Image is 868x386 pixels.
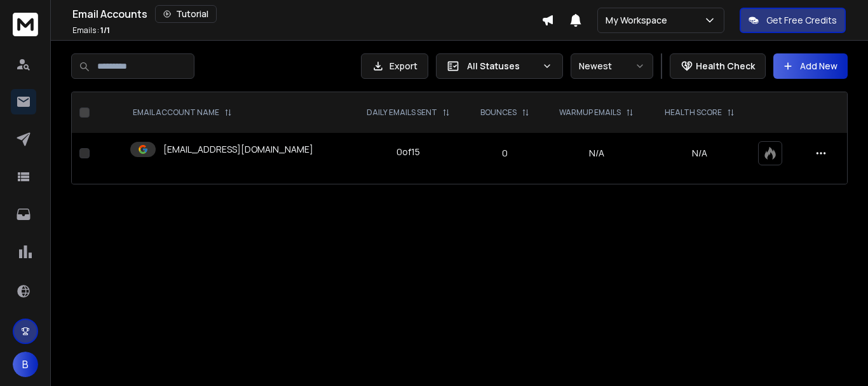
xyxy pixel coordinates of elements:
p: [EMAIL_ADDRESS][DOMAIN_NAME] [163,143,313,156]
span: 1 / 1 [100,25,110,36]
p: All Statuses [467,60,537,72]
p: 0 [473,147,536,160]
p: BOUNCES [480,107,517,118]
button: Export [361,53,428,79]
button: B [13,352,38,377]
div: 0 of 15 [397,146,420,158]
button: Health Check [670,53,766,79]
p: Health Check [696,60,755,72]
p: HEALTH SCORE [665,107,722,118]
p: My Workspace [606,14,672,27]
button: Get Free Credits [740,8,846,33]
td: N/A [543,133,649,174]
button: Add New [773,53,848,79]
p: Get Free Credits [766,14,837,27]
p: DAILY EMAILS SENT [367,107,437,118]
p: N/A [657,147,743,160]
div: Email Accounts [72,5,541,23]
p: WARMUP EMAILS [559,107,621,118]
button: Newest [571,53,653,79]
button: Tutorial [155,5,217,23]
div: EMAIL ACCOUNT NAME [133,107,232,118]
p: Emails : [72,25,110,36]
